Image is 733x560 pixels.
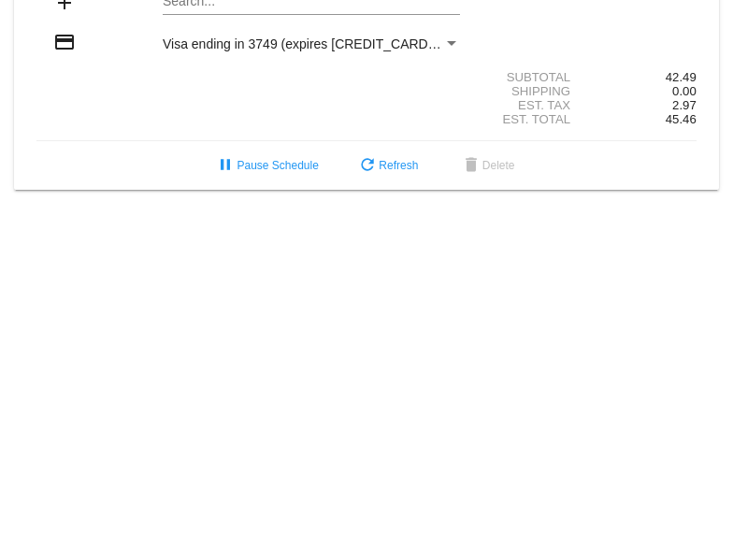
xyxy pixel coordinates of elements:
div: 42.49 [586,70,697,84]
span: Visa ending in 3749 (expires [CREDIT_CARD_DATA]) [163,36,476,51]
mat-icon: pause [214,155,237,178]
span: 2.97 [672,98,697,112]
div: Shipping [477,84,587,98]
span: 0.00 [672,84,697,98]
mat-icon: credit_card [53,31,76,53]
span: Pause Schedule [214,159,318,172]
span: 45.46 [666,112,697,126]
div: Est. Total [477,112,587,126]
mat-select: Payment Method [163,36,461,51]
div: Subtotal [477,70,587,84]
span: Delete [460,159,515,172]
div: Est. Tax [477,98,587,112]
